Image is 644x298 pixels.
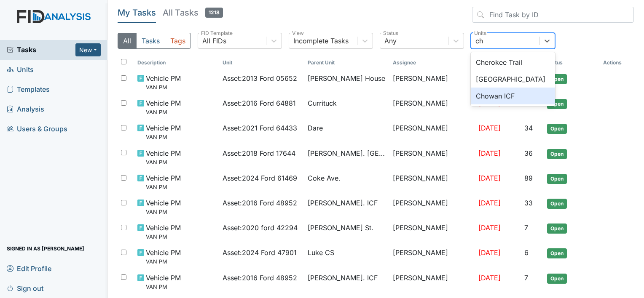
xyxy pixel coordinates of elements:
small: VAN PM [146,108,181,116]
div: Cherokee Trail [471,54,555,71]
small: VAN PM [146,183,181,191]
span: Open [547,199,567,209]
h5: My Tasks [118,7,156,19]
span: Open [547,74,567,84]
span: Analysis [7,103,44,116]
span: 6 [524,248,529,257]
h5: All Tasks [163,7,223,19]
span: [DATE] [478,248,501,257]
div: All FIDs [202,36,226,46]
span: Asset : 2016 Ford 64881 [223,98,296,108]
span: 89 [524,174,533,182]
span: Asset : 2024 Ford 61469 [223,173,297,183]
small: VAN PM [146,83,181,91]
span: [PERSON_NAME] House [308,73,385,83]
div: Incomplete Tasks [293,36,349,46]
span: Open [547,99,567,109]
span: Asset : 2013 Ford 05652 [223,73,297,83]
input: Find Task by ID [472,7,634,23]
th: Assignee [389,56,475,70]
div: Chowan ICF [471,88,555,104]
span: Signed in as [PERSON_NAME] [7,242,84,255]
span: Open [547,174,567,184]
th: Toggle SortBy [544,56,600,70]
span: Vehicle PM VAN PM [146,173,181,191]
span: 7 [524,223,528,232]
span: [PERSON_NAME]. [GEOGRAPHIC_DATA] [308,148,386,158]
div: Any [384,36,397,46]
span: 33 [524,199,533,207]
th: Toggle SortBy [134,56,219,70]
td: [PERSON_NAME] [389,120,475,144]
span: Open [547,274,567,284]
span: [DATE] [478,223,501,232]
th: Toggle SortBy [304,56,389,70]
span: [DATE] [478,174,501,182]
span: [DATE] [478,274,501,282]
span: Vehicle PM VAN PM [146,223,181,241]
td: [PERSON_NAME] [389,70,475,95]
td: [PERSON_NAME] [389,95,475,120]
span: Asset : 2016 Ford 48952 [223,198,297,208]
span: Open [547,149,567,159]
span: Vehicle PM VAN PM [146,123,181,141]
span: Asset : 2020 ford 42294 [223,223,298,233]
span: Open [547,124,567,134]
span: Edit Profile [7,262,51,275]
button: New [75,43,101,56]
div: Type filter [118,33,191,49]
span: 36 [524,149,533,157]
span: Coke Ave. [308,173,341,183]
span: [PERSON_NAME] St. [308,223,373,233]
span: Luke CS [308,247,334,258]
span: Open [547,248,567,258]
th: Actions [600,56,634,70]
span: Currituck [308,98,337,108]
span: Vehicle PM VAN PM [146,198,181,216]
span: [DATE] [478,199,501,207]
small: VAN PM [146,158,181,166]
span: Users & Groups [7,122,67,136]
span: Vehicle PM VAN PM [146,148,181,166]
td: [PERSON_NAME] [389,219,475,244]
small: VAN PM [146,233,181,241]
a: Tasks [7,45,75,55]
td: [PERSON_NAME] [389,145,475,170]
span: 1218 [205,8,223,18]
button: Tags [165,33,191,49]
span: 7 [524,274,528,282]
span: Units [7,63,34,76]
span: Dare [308,123,323,133]
small: VAN PM [146,283,181,291]
td: [PERSON_NAME] [389,194,475,219]
td: [PERSON_NAME] [389,170,475,194]
span: Templates [7,83,50,96]
span: Open [547,223,567,234]
td: [PERSON_NAME] [389,244,475,269]
small: VAN PM [146,133,181,141]
span: [PERSON_NAME]. ICF [308,273,378,283]
span: Asset : 2021 Ford 64433 [223,123,297,133]
span: Asset : 2016 Ford 48952 [223,273,297,283]
span: 34 [524,124,533,132]
button: Tasks [136,33,165,49]
td: [PERSON_NAME] [389,269,475,294]
small: VAN PM [146,208,181,216]
span: Vehicle PM VAN PM [146,98,181,116]
button: All [118,33,137,49]
th: Toggle SortBy [219,56,304,70]
span: Vehicle PM VAN PM [146,73,181,91]
span: Vehicle PM VAN PM [146,273,181,291]
small: VAN PM [146,258,181,266]
div: [GEOGRAPHIC_DATA] [471,71,555,88]
span: [PERSON_NAME]. ICF [308,198,378,208]
span: Asset : 2024 Ford 47901 [223,247,297,258]
span: Asset : 2018 Ford 17644 [223,148,295,158]
span: [DATE] [478,124,501,132]
span: [DATE] [478,149,501,157]
input: Toggle All Rows Selected [121,59,126,64]
span: Sign out [7,282,43,295]
span: Vehicle PM VAN PM [146,247,181,266]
